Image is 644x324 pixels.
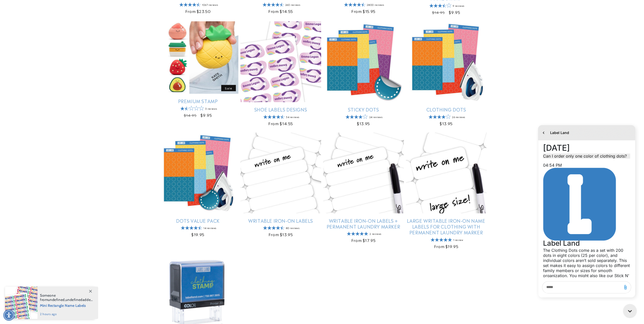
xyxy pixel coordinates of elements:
div: Accessibility Menu [3,310,14,321]
a: Writable Iron-On Labels [240,218,321,223]
span: undefined [48,297,65,302]
a: Writable Iron-On Labels + Permanent Laundry Marker [323,218,404,230]
a: Sticky Dots [323,106,404,112]
a: Dots Value Pack [158,218,238,223]
iframe: Gorgias live chat window [534,123,639,301]
iframe: Gorgias live chat messenger [621,302,639,319]
span: undefined [66,297,82,302]
a: Clothing Dots [406,106,487,112]
a: Shoe Labels Designs [240,106,321,112]
span: Someone from , added this product to their cart. [40,293,93,302]
a: Premium Stamp [158,98,238,104]
a: Large Writable Iron-On Name Labels for Clothing with Permanent Laundry Marker [406,218,487,235]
